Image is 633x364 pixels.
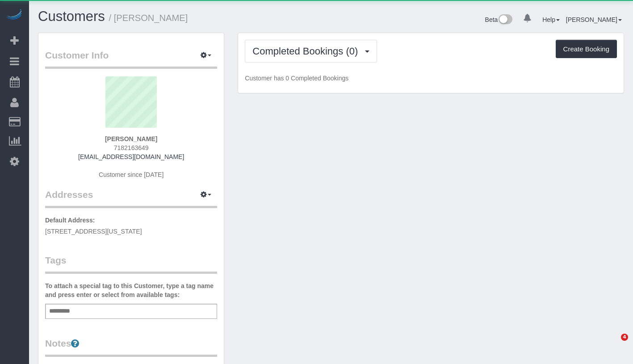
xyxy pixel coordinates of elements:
[45,254,217,274] legend: Tags
[245,74,617,83] p: Customer has 0 Completed Bookings
[603,334,624,355] iframe: Intercom live chat
[38,8,105,24] a: Customers
[45,216,95,225] label: Default Address:
[252,46,362,57] span: Completed Bookings (0)
[114,144,149,151] span: 7182163649
[105,135,157,142] strong: [PERSON_NAME]
[485,16,513,23] a: Beta
[78,153,184,160] a: [EMAIL_ADDRESS][DOMAIN_NAME]
[45,281,217,299] label: To attach a special tag to this Customer, type a tag name and press enter or select from availabl...
[45,49,217,69] legend: Customer Info
[5,9,23,21] img: Automaid Logo
[245,40,377,63] button: Completed Bookings (0)
[45,337,217,357] legend: Notes
[45,228,142,235] span: [STREET_ADDRESS][US_STATE]
[109,13,188,23] small: / [PERSON_NAME]
[621,334,628,341] span: 4
[498,14,512,26] img: New interface
[542,16,560,23] a: Help
[99,171,163,178] span: Customer since [DATE]
[556,40,617,59] button: Create Booking
[566,16,622,23] a: [PERSON_NAME]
